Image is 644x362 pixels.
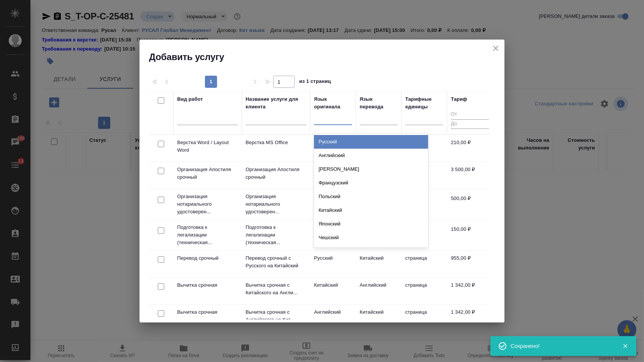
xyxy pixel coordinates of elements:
[314,95,352,111] div: Язык оригинала
[177,308,238,316] p: Вычитка срочная
[447,191,493,218] td: 500,00 ₽
[246,308,306,324] p: Вычитка срочная с Английского на Кит...
[617,343,633,349] button: Закрыть
[447,222,493,248] td: 150,00 ₽
[451,110,489,119] input: От
[310,191,356,218] td: Не указан
[299,77,331,88] span: из 1 страниц
[177,139,238,154] p: Верстка Word / Layout Word
[310,162,356,189] td: Не указан
[246,254,306,270] p: Перевод срочный с Русского на Китайский
[447,135,493,162] td: 210,00 ₽
[447,278,493,304] td: 1 342,00 ₽
[490,43,501,54] button: close
[356,278,401,304] td: Английский
[246,166,306,181] p: Организация Апостиля срочный
[401,278,447,304] td: страница
[314,245,428,258] div: Сербский
[310,251,356,277] td: Русский
[314,190,428,203] div: Польский
[314,176,428,190] div: Французский
[314,135,428,149] div: Русский
[314,149,428,162] div: Английский
[447,162,493,189] td: 3 500,00 ₽
[177,193,238,216] p: Организация нотариального удостоверен...
[360,95,398,111] div: Язык перевода
[177,281,238,289] p: Вычитка срочная
[177,166,238,181] p: Организация Апостиля срочный
[314,217,428,231] div: Японский
[246,139,306,146] p: Верстка MS Office
[310,135,356,162] td: Не указан
[401,251,447,277] td: страница
[447,251,493,277] td: 955,00 ₽
[246,224,306,246] p: Подготовка к легализации (техническая...
[405,95,443,111] div: Тарифные единицы
[401,305,447,331] td: страница
[246,193,306,216] p: Организация нотариального удостоверен...
[177,95,203,103] div: Вид работ
[314,203,428,217] div: Китайский
[511,342,611,350] div: Сохранено!
[310,278,356,304] td: Китайский
[310,222,356,248] td: Не указан
[356,251,401,277] td: Китайский
[310,305,356,331] td: Английский
[314,162,428,176] div: [PERSON_NAME]
[356,305,401,331] td: Китайский
[177,254,238,262] p: Перевод срочный
[246,281,306,297] p: Вычитка срочная с Китайского на Англи...
[447,305,493,331] td: 1 342,00 ₽
[177,224,238,246] p: Подготовка к легализации (техническая...
[451,119,489,129] input: До
[149,51,504,63] h2: Добавить услугу
[451,95,467,103] div: Тариф
[246,95,306,111] div: Название услуги для клиента
[314,231,428,245] div: Чешский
